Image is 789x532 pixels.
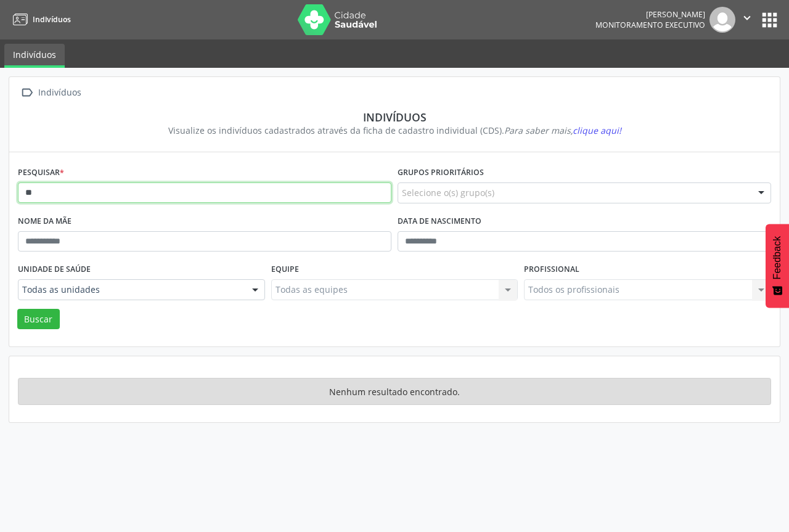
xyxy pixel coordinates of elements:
[595,20,705,30] span: Monitoramento Executivo
[402,186,494,199] span: Selecione o(s) grupo(s)
[22,284,240,296] span: Todas as unidades
[27,110,762,124] div: Indivíduos
[27,124,762,137] div: Visualize os indivíduos cadastrados através da ficha de cadastro individual (CDS).
[18,260,91,279] label: Unidade de saúde
[18,163,64,182] label: Pesquisar
[524,260,579,279] label: Profissional
[271,260,299,279] label: Equipe
[772,236,783,279] span: Feedback
[18,378,771,405] div: Nenhum resultado encontrado.
[398,212,481,231] label: Data de nascimento
[33,14,71,25] span: Indivíduos
[18,84,83,102] a:  Indivíduos
[735,7,759,33] button: 
[398,163,484,182] label: Grupos prioritários
[740,11,754,25] i: 
[759,9,780,31] button: apps
[18,84,36,102] i: 
[504,125,621,136] i: Para saber mais,
[595,9,705,20] div: [PERSON_NAME]
[709,7,735,33] img: img
[17,309,60,330] button: Buscar
[4,44,65,68] a: Indivíduos
[36,84,83,102] div: Indivíduos
[18,212,72,231] label: Nome da mãe
[766,224,789,308] button: Feedback - Mostrar pesquisa
[573,125,621,136] span: clique aqui!
[9,9,71,30] a: Indivíduos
